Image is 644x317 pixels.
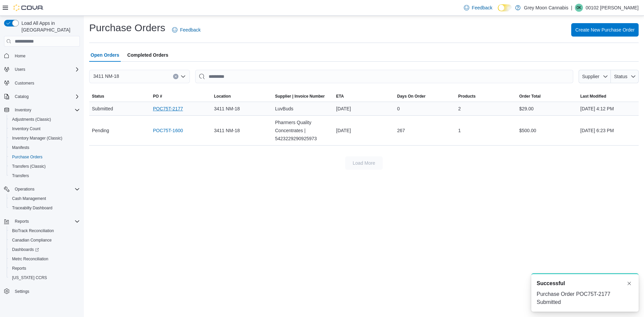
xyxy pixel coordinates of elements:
[461,1,495,14] a: Feedback
[7,245,83,254] a: Dashboards
[9,236,80,244] span: Canadian Compliance
[15,219,29,224] span: Reports
[472,4,492,11] span: Feedback
[9,264,29,272] a: Reports
[537,279,565,287] span: Successful
[12,136,62,141] span: Inventory Manager (Classic)
[7,115,83,124] button: Adjustments (Classic)
[15,53,25,59] span: Home
[1,217,83,226] button: Reports
[7,134,83,143] button: Inventory Manager (Classic)
[15,107,31,113] span: Inventory
[9,134,80,142] span: Inventory Manager (Classic)
[455,91,517,102] button: Products
[4,48,80,314] nav: Complex example
[397,105,400,113] span: 0
[333,124,394,137] div: [DATE]
[89,91,150,102] button: Status
[12,247,39,252] span: Dashboards
[9,236,54,244] a: Canadian Compliance
[517,102,578,115] div: $29.00
[272,116,333,145] div: Pharmers Quality Concentrates | 5423229290925973
[12,79,80,87] span: Customers
[9,227,57,235] a: BioTrack Reconciliation
[9,144,80,152] span: Manifests
[611,70,639,83] button: Status
[333,91,394,102] button: ETA
[582,74,599,79] span: Supplier
[524,4,568,12] p: Grey Moon Cannabis
[9,162,48,170] a: Transfers (Classic)
[275,94,325,99] span: Supplier | Invoice Number
[9,274,80,282] span: Washington CCRS
[614,74,628,79] span: Status
[7,226,83,235] button: BioTrack Reconciliation
[579,70,611,83] button: Supplier
[397,126,405,135] span: 267
[12,205,52,211] span: Traceabilty Dashboard
[394,91,455,102] button: Days On Order
[458,94,476,99] span: Products
[9,134,65,142] a: Inventory Manager (Classic)
[7,124,83,134] button: Inventory Count
[9,255,80,263] span: Metrc Reconciliation
[345,156,383,170] button: Load More
[12,185,37,193] button: Operations
[9,227,80,235] span: BioTrack Reconciliation
[12,196,46,201] span: Cash Management
[1,286,83,296] button: Settings
[7,171,83,180] button: Transfers
[571,4,572,12] p: |
[12,106,34,114] button: Inventory
[575,4,583,12] div: 00102 Kristian Serna
[9,204,55,212] a: Traceabilty Dashboard
[578,91,639,102] button: Last Modified
[9,195,80,203] span: Cash Management
[519,94,541,99] span: Order Total
[1,51,83,60] button: Home
[9,115,54,123] a: Adjustments (Classic)
[15,187,35,192] span: Operations
[19,20,80,33] span: Load All Apps in [GEOGRAPHIC_DATA]
[195,70,573,83] input: This is a search bar. After typing your query, hit enter to filter the results lower in the page.
[93,72,119,80] span: 3411 NM-18
[9,255,51,263] a: Metrc Reconciliation
[15,67,25,72] span: Users
[153,126,183,135] a: POC75T-1600
[12,185,80,193] span: Operations
[7,143,83,152] button: Manifests
[12,154,43,160] span: Purchase Orders
[9,162,80,170] span: Transfers (Classic)
[458,126,461,135] span: 1
[12,237,52,243] span: Canadian Compliance
[9,195,49,203] a: Cash Management
[12,65,28,73] button: Users
[517,91,578,102] button: Order Total
[272,102,333,115] div: LuvBuds
[180,74,186,79] button: Open list of options
[214,94,231,99] div: Location
[571,23,639,37] button: Create New Purchase Order
[12,275,47,280] span: [US_STATE] CCRS
[7,152,83,162] button: Purchase Orders
[15,94,29,99] span: Catalog
[9,172,32,180] a: Transfers
[12,266,26,271] span: Reports
[12,93,31,101] button: Catalog
[1,184,83,194] button: Operations
[1,78,83,88] button: Customers
[12,217,80,225] span: Reports
[12,173,29,178] span: Transfers
[458,105,461,113] span: 2
[91,48,119,62] span: Open Orders
[7,273,83,282] button: [US_STATE] CCRS
[537,290,633,306] div: Purchase Order POC75T-2177 Submitted
[9,115,80,123] span: Adjustments (Classic)
[211,91,272,102] button: Location
[12,217,32,225] button: Reports
[15,289,29,294] span: Settings
[578,124,639,137] div: [DATE] 6:23 PM
[9,172,80,180] span: Transfers
[7,254,83,264] button: Metrc Reconciliation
